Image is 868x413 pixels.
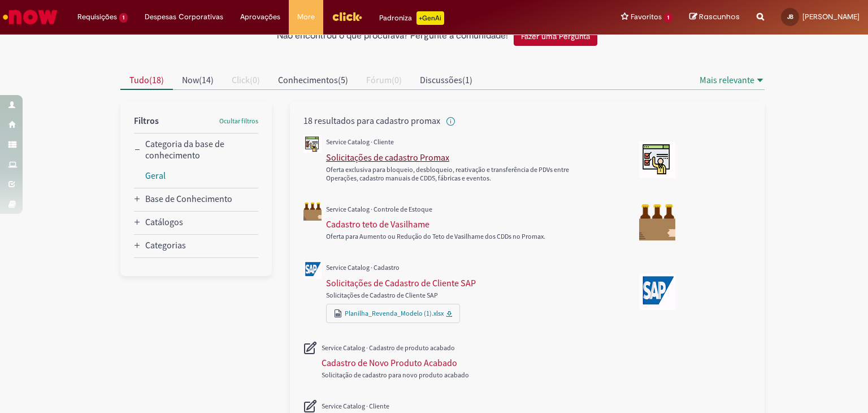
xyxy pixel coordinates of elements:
span: JB [787,13,793,20]
span: Rascunhos [699,11,740,22]
p: +GenAi [416,11,444,25]
span: More [297,11,315,23]
span: 1 [664,13,672,23]
span: Despesas Corporativas [145,11,223,23]
a: Rascunhos [689,12,740,23]
span: [PERSON_NAME] [802,12,860,21]
img: click_logo_yellow_360x200.png [332,8,362,25]
button: Fazer uma Pergunta [514,27,597,46]
img: ServiceNow [1,6,59,28]
span: 1 [119,13,128,23]
div: Padroniza [379,11,444,25]
h2: Não encontrou o que procurava? Pergunte à comunidade! [277,31,508,41]
span: Aprovações [240,11,280,23]
span: Favoritos [631,11,662,23]
span: Requisições [77,11,117,23]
